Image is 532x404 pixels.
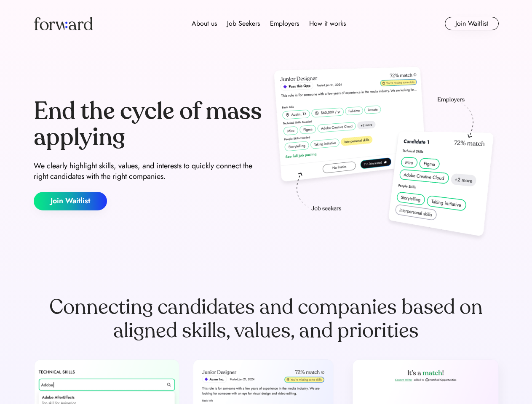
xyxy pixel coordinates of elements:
button: Join Waitlist [34,192,107,210]
div: Job Seekers [227,19,260,29]
div: Connecting candidates and companies based on aligned skills, values, and priorities [34,295,499,343]
button: Join Waitlist [445,17,499,30]
div: About us [192,19,217,29]
div: We clearly highlight skills, values, and interests to quickly connect the right candidates with t... [34,161,263,182]
img: hero-image.png [270,64,499,245]
img: Forward logo [34,17,93,30]
div: End the cycle of mass applying [34,98,263,150]
div: Employers [270,19,299,29]
div: How it works [309,19,346,29]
